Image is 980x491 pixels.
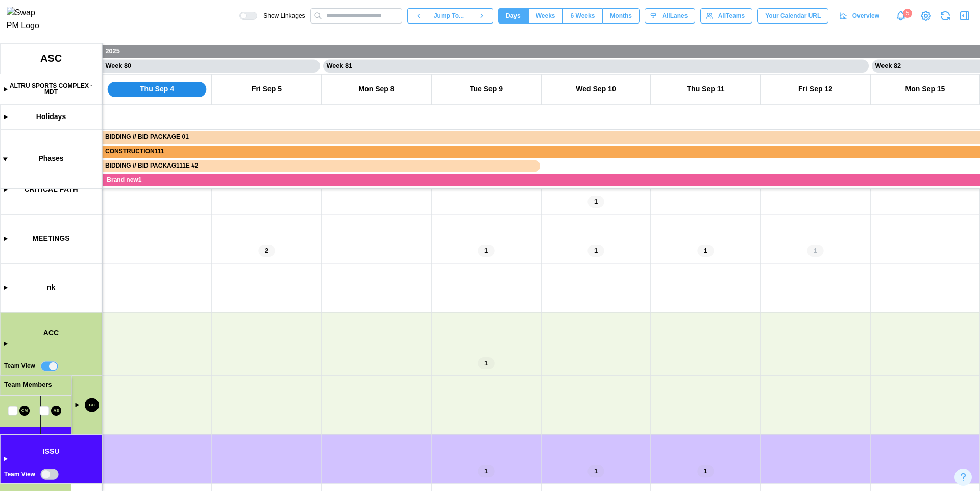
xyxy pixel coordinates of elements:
span: All Teams [718,9,745,23]
span: All Lanes [662,9,688,23]
span: Your Calendar URL [765,9,821,23]
span: Weeks [536,9,555,23]
button: AllTeams [700,8,752,24]
a: Overview [834,8,887,24]
button: Weeks [528,8,563,24]
button: Months [602,8,640,24]
button: 6 Weeks [563,8,603,24]
a: Notifications [892,7,910,25]
span: Overview [852,9,879,23]
button: Open Drawer [958,9,972,23]
span: Jump To... [434,9,464,23]
span: Show Linkages [257,12,305,20]
a: View Project [919,9,933,23]
button: AllLanes [645,8,695,24]
div: 5 [903,9,912,18]
button: Refresh Grid [938,9,952,23]
button: Days [498,8,528,24]
button: Jump To... [429,8,471,24]
span: Days [506,9,521,23]
img: Swap PM Logo [7,7,48,32]
button: Your Calendar URL [757,8,828,24]
span: 6 Weeks [571,9,595,23]
span: Months [610,9,632,23]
